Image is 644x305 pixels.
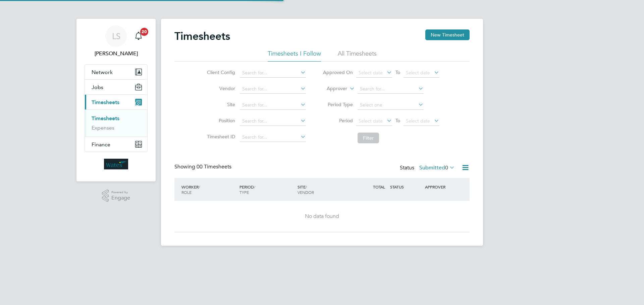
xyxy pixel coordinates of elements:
label: Period [323,118,353,124]
input: Select one [358,100,424,110]
label: Submitted [419,164,455,171]
div: Status [400,163,456,173]
input: Search for... [358,84,424,94]
a: LS[PERSON_NAME] [85,25,148,58]
label: Client Config [205,69,235,75]
span: / [199,184,200,189]
input: Search for... [240,117,306,126]
span: Lorraine Smith [85,50,148,58]
label: Approved On [323,69,353,75]
span: Powered by [111,189,130,195]
button: Network [85,65,147,79]
label: Site [205,101,235,107]
li: All Timesheets [338,50,377,62]
span: Finance [92,141,110,148]
span: Engage [111,195,130,201]
img: wates-logo-retina.png [104,159,128,169]
div: Timesheets [85,109,147,137]
button: Jobs [85,80,147,94]
span: TYPE [239,189,249,195]
label: Timesheet ID [205,134,235,140]
nav: Main navigation [76,19,156,181]
span: 0 [445,164,448,171]
label: Vendor [205,85,235,91]
button: New Timesheet [425,29,470,40]
div: PERIOD [238,181,296,198]
div: No data found [181,213,463,220]
a: 20 [132,25,145,47]
li: Timesheets I Follow [268,50,321,62]
span: Jobs [92,84,103,90]
button: Timesheets [85,95,147,109]
span: / [254,184,255,189]
span: Select date [359,70,383,76]
label: Period Type [323,101,353,107]
span: Select date [406,118,430,124]
span: To [393,116,402,125]
span: Timesheets [92,99,119,105]
span: Select date [406,70,430,76]
span: / [306,184,307,189]
span: LS [112,32,120,41]
label: Approver [317,85,347,92]
span: ROLE [181,189,192,195]
label: Position [205,118,235,124]
span: To [393,68,402,77]
a: Expenses [92,125,114,131]
span: 00 Timesheets [197,163,231,170]
a: Timesheets [92,115,119,122]
input: Search for... [240,84,306,94]
div: APPROVER [423,181,458,193]
span: VENDOR [298,189,314,195]
button: Filter [358,133,379,143]
span: 20 [140,28,148,36]
a: Go to home page [85,159,148,169]
input: Search for... [240,100,306,110]
a: Powered byEngage [102,189,130,202]
input: Search for... [240,68,306,78]
input: Search for... [240,133,306,142]
h2: Timesheets [174,29,230,43]
button: Finance [85,137,147,152]
div: SITE [296,181,354,198]
div: WORKER [180,181,238,198]
span: Select date [359,118,383,124]
span: Network [92,69,113,75]
div: Showing [174,163,233,170]
div: STATUS [388,181,423,193]
span: TOTAL [373,184,385,189]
